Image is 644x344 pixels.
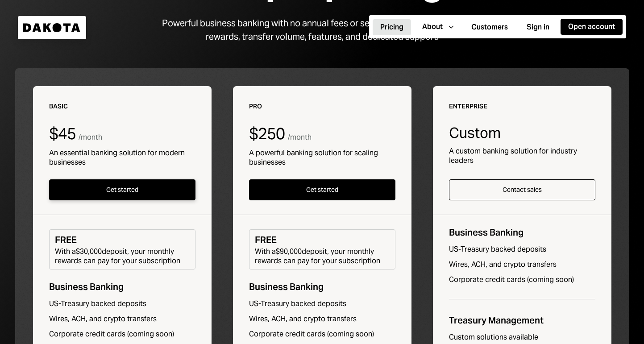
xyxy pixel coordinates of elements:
div: Pro [249,102,395,111]
div: Basic [49,102,195,111]
div: Treasury Management [449,314,595,327]
div: / month [79,133,102,142]
div: Business Banking [249,280,395,294]
div: Corporate credit cards (coming soon) [249,329,395,339]
div: With a $90,000 deposit, your monthly rewards can pay for your subscription [255,247,390,265]
div: FREE [255,233,390,247]
div: Wires, ACH, and crypto transfers [49,314,195,324]
div: Powerful business banking with no annual fees or setup costs. Upgrade for more rewards, transfer ... [151,17,494,43]
div: Business Banking [49,280,195,294]
a: Customers [464,18,515,36]
div: US-Treasury backed deposits [249,299,395,309]
div: Wires, ACH, and crypto transfers [449,260,595,269]
div: US-Treasury backed deposits [449,245,595,254]
div: $45 [49,125,76,143]
div: With a $30,000 deposit, your monthly rewards can pay for your subscription [55,247,190,265]
div: US-Treasury backed deposits [49,299,195,309]
div: Custom solutions available [449,332,595,342]
button: Get started [49,179,195,200]
div: Custom [449,125,595,141]
div: / month [288,133,312,142]
div: $250 [249,125,285,143]
button: Open account [561,19,623,35]
div: Corporate credit cards (coming soon) [449,275,595,285]
button: Contact sales [449,179,595,200]
a: Pricing [373,18,411,36]
div: FREE [55,233,190,247]
a: Sign in [519,18,557,36]
button: Pricing [373,19,411,35]
div: An essential banking solution for modern businesses [49,148,195,167]
div: Corporate credit cards (coming soon) [49,329,195,339]
div: A powerful banking solution for scaling businesses [249,148,395,167]
div: A custom banking solution for industry leaders [449,146,595,165]
button: Get started [249,179,395,200]
button: Customers [464,19,515,35]
button: About [415,19,460,35]
div: About [422,22,443,32]
button: Sign in [519,19,557,35]
div: Wires, ACH, and crypto transfers [249,314,395,324]
div: Enterprise [449,102,595,111]
div: Business Banking [449,226,595,239]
